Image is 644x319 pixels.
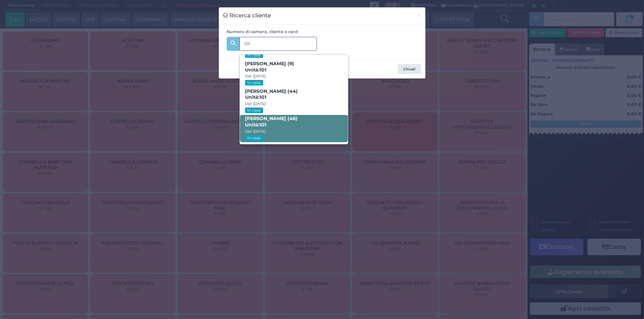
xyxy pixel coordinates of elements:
b: [PERSON_NAME] (44) [245,88,298,100]
small: In casa [245,80,263,85]
strong: 101 [259,94,266,100]
small: In casa [245,135,263,141]
small: Dal: [DATE] [245,129,266,134]
b: [PERSON_NAME] (46) [245,116,297,127]
b: [PERSON_NAME] (9) [245,61,294,73]
button: Chiudi [412,7,425,24]
span: Unità: [245,67,266,73]
span: × [416,11,421,20]
small: Dal: [DATE] [245,74,266,78]
strong: 101 [259,122,266,127]
span: Unità: [245,94,266,101]
small: In casa [245,52,263,58]
span: Unità: [245,122,266,128]
button: Chiudi [398,64,421,74]
input: Es. 'Mario Rossi', '220' o '108123234234' [240,37,317,51]
strong: 101 [259,67,266,73]
small: Dal: [DATE] [245,101,266,106]
small: In casa [245,108,263,113]
h3: Ricerca cliente [223,11,271,20]
label: Numero di camera, cliente o card [227,29,298,35]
